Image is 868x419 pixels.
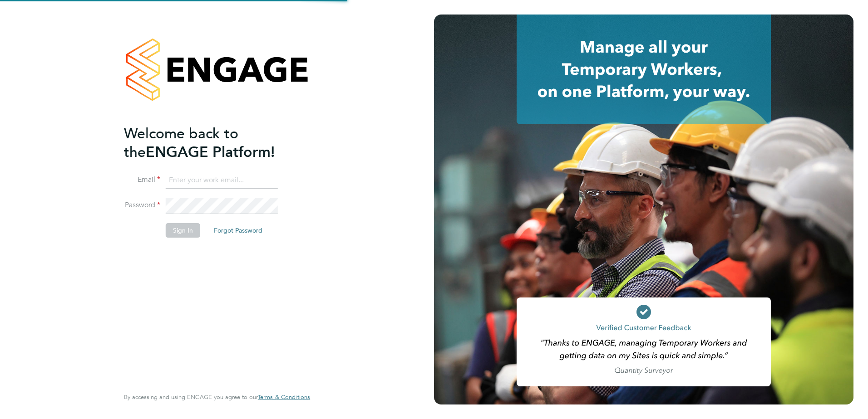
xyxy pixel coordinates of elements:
[124,175,160,185] label: Email
[124,124,301,161] h2: ENGAGE Platform!
[207,223,270,238] button: Forgot Password
[124,393,310,401] span: By accessing and using ENGAGE you agree to our
[258,394,310,401] a: Terms & Conditions
[124,125,238,161] span: Welcome back to the
[166,223,200,238] button: Sign In
[258,393,310,401] span: Terms & Conditions
[166,172,278,189] input: Enter your work email...
[124,200,160,210] label: Password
